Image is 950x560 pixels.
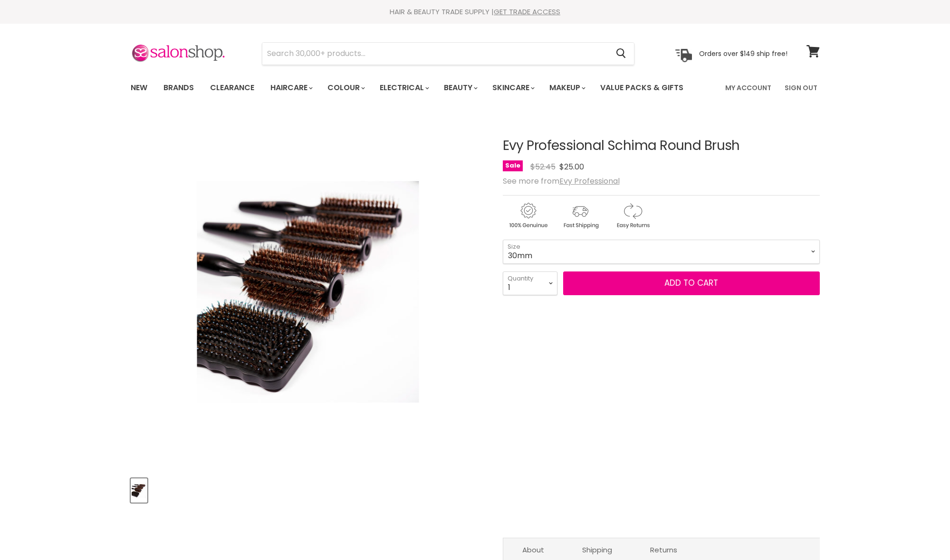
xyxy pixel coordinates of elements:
[559,176,620,187] a: Evy Professional
[263,78,318,98] a: Haircare
[197,126,419,458] img: Evy Professional Schima Round Brush
[119,74,832,102] nav: Main
[503,139,820,153] h1: Evy Professional Schima Round Brush
[203,78,261,98] a: Clearance
[437,78,483,98] a: Beauty
[609,43,634,65] button: Search
[494,7,560,17] a: GET TRADE ACCESS
[156,78,201,98] a: Brands
[503,201,553,230] img: genuine.gif
[262,43,609,65] input: Search
[132,479,146,502] img: Evy Professional Schima Round Brush
[262,42,634,65] form: Product
[485,78,540,98] a: Skincare
[503,271,557,295] select: Quantity
[124,78,154,98] a: New
[503,160,523,171] span: Sale
[555,201,605,230] img: shipping.gif
[559,161,584,172] span: $25.00
[699,49,787,57] p: Orders over $149 ship free!
[720,78,777,98] a: My Account
[131,478,147,503] button: Evy Professional Schima Round Brush
[607,201,658,230] img: returns.gif
[503,176,620,187] span: See more from
[373,78,435,98] a: Electrical
[320,78,371,98] a: Colour
[664,277,718,289] span: Add to cart
[593,78,691,98] a: Value Packs & Gifts
[124,74,705,102] ul: Main menu
[542,78,591,98] a: Makeup
[563,271,820,295] button: Add to cart
[119,7,832,17] div: HAIR & BEAUTY TRADE SUPPLY |
[779,78,823,98] a: Sign Out
[530,161,556,172] span: $52.45
[129,476,487,503] div: Product thumbnails
[131,115,486,469] div: Evy Professional Schima Round Brush image. Click or Scroll to Zoom.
